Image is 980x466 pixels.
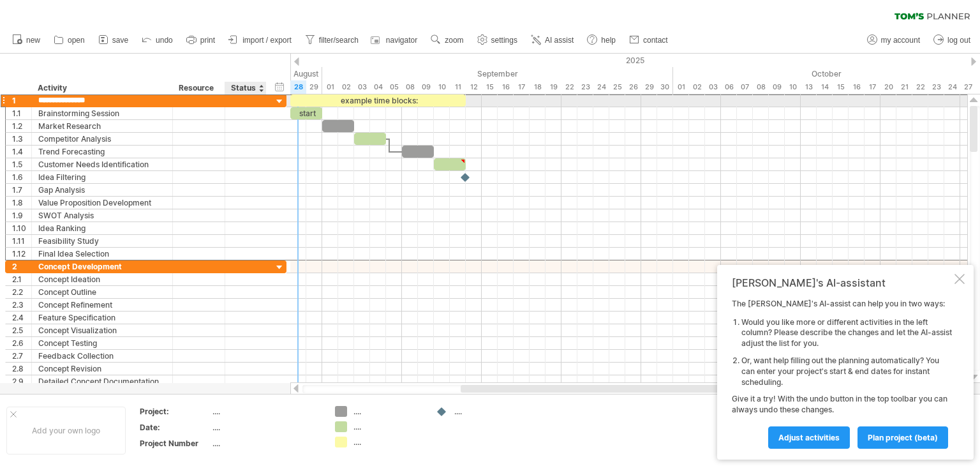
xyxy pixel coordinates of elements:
[545,36,574,45] span: AI assist
[689,80,705,94] div: Thursday, 2 October 2025
[753,80,769,94] div: Wednesday, 8 October 2025
[231,82,259,94] div: Status
[626,32,672,49] a: contact
[12,273,31,285] div: 2.1
[849,80,865,94] div: Thursday, 16 October 2025
[474,32,521,49] a: settings
[641,80,657,94] div: Monday, 29 September 2025
[306,80,322,94] div: Friday, 29 August 2025
[482,80,498,94] div: Monday, 15 September 2025
[466,80,482,94] div: Friday, 12 September 2025
[593,80,609,94] div: Wednesday, 24 September 2025
[156,36,173,45] span: undo
[445,36,463,45] span: zoom
[38,375,166,387] div: Detailed Concept Documentation
[454,406,524,417] div: ....
[868,433,938,442] span: plan project (beta)
[601,36,616,45] span: help
[12,375,31,387] div: 2.9
[302,32,362,49] a: filter/search
[179,82,218,94] div: Resource
[833,80,849,94] div: Wednesday, 15 October 2025
[12,312,31,324] div: 2.4
[12,350,31,362] div: 2.7
[528,32,577,49] a: AI assist
[386,80,402,94] div: Friday, 5 September 2025
[38,248,166,260] div: Final Idea Selection
[912,80,928,94] div: Wednesday, 22 October 2025
[864,32,924,49] a: my account
[9,32,44,49] a: new
[319,36,359,45] span: filter/search
[140,438,210,449] div: Project Number
[290,107,322,119] div: start
[12,222,31,234] div: 1.10
[26,36,40,45] span: new
[657,80,673,94] div: Tuesday, 30 September 2025
[609,80,625,94] div: Thursday, 25 September 2025
[881,36,920,45] span: my account
[732,299,952,448] div: The [PERSON_NAME]'s AI-assist can help you in two ways: Give it a try! With the undo button in th...
[12,248,31,260] div: 1.12
[721,80,737,94] div: Monday, 6 October 2025
[38,82,165,94] div: Activity
[38,260,166,273] div: Concept Development
[353,406,423,417] div: ....
[38,299,166,311] div: Concept Refinement
[801,80,817,94] div: Monday, 13 October 2025
[769,80,785,94] div: Thursday, 9 October 2025
[947,36,970,45] span: log out
[354,80,370,94] div: Wednesday, 3 September 2025
[12,324,31,336] div: 2.5
[732,276,952,289] div: [PERSON_NAME]'s AI-assistant
[68,36,85,45] span: open
[38,235,166,247] div: Feasibility Study
[857,426,948,449] a: plan project (beta)
[12,286,31,298] div: 2.2
[38,222,166,234] div: Idea Ranking
[643,36,668,45] span: contact
[778,433,840,442] span: Adjust activities
[38,337,166,349] div: Concept Testing
[450,80,466,94] div: Thursday, 11 September 2025
[38,133,166,145] div: Competitor Analysis
[928,80,944,94] div: Thursday, 23 October 2025
[386,36,417,45] span: navigator
[434,80,450,94] div: Wednesday, 10 September 2025
[200,36,215,45] span: print
[418,80,434,94] div: Tuesday, 9 September 2025
[370,80,386,94] div: Thursday, 4 September 2025
[12,299,31,311] div: 2.3
[673,80,689,94] div: Wednesday, 1 October 2025
[930,32,974,49] a: log out
[12,146,31,158] div: 1.4
[12,107,31,119] div: 1.1
[12,363,31,375] div: 2.8
[38,350,166,362] div: Feedback Collection
[12,184,31,196] div: 1.7
[38,197,166,209] div: Value Proposition Development
[880,80,896,94] div: Monday, 20 October 2025
[290,94,466,107] div: example time blocks:
[402,80,418,94] div: Monday, 8 September 2025
[183,32,219,49] a: print
[865,80,880,94] div: Friday, 17 October 2025
[768,426,850,449] a: Adjust activities
[38,146,166,158] div: Trend Forecasting
[38,324,166,336] div: Concept Visualization
[12,197,31,209] div: 1.8
[38,286,166,298] div: Concept Outline
[50,32,89,49] a: open
[322,67,673,80] div: September 2025
[705,80,721,94] div: Friday, 3 October 2025
[625,80,641,94] div: Friday, 26 September 2025
[322,80,338,94] div: Monday, 1 September 2025
[12,171,31,183] div: 1.6
[12,133,31,145] div: 1.3
[737,80,753,94] div: Tuesday, 7 October 2025
[741,317,952,349] li: Would you like more or different activities in the left column? Please describe the changes and l...
[353,437,423,447] div: ....
[12,337,31,349] div: 2.6
[12,209,31,222] div: 1.9
[817,80,833,94] div: Tuesday, 14 October 2025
